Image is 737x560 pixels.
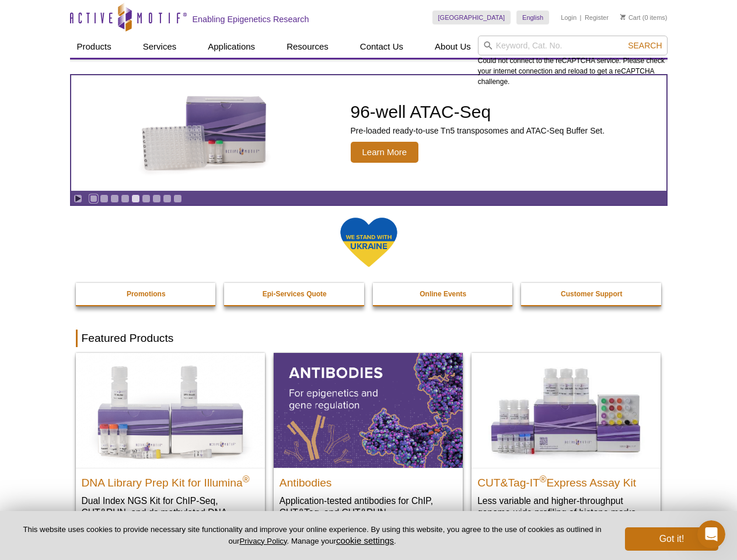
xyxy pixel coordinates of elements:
[76,330,662,347] h2: Featured Products
[110,194,119,203] a: Go to slide 3
[625,527,718,551] button: Got it!
[585,13,609,22] a: Register
[74,194,82,203] a: Toggle autoplay
[82,495,259,530] p: Dual Index NGS Kit for ChIP-Seq, CUT&RUN, and ds methylated DNA assays.
[100,194,109,203] a: Go to slide 2
[193,14,309,24] h2: Enabling Epigenetics Research
[336,535,394,545] button: cookie settings
[201,36,262,58] a: Applications
[628,41,662,50] span: Search
[152,194,161,203] a: Go to slide 7
[620,14,626,20] img: Your Cart
[82,471,259,489] h2: DNA Library Prep Kit for Illumina
[477,495,655,519] p: Less variable and higher-throughput genome-wide profiling of histone marks​.
[373,283,514,305] a: Online Events
[76,353,265,467] img: DNA Library Prep Kit for Illumina
[428,36,478,58] a: About Us
[142,194,151,203] a: Go to slide 6
[70,36,118,58] a: Products
[274,353,463,530] a: All Antibodies Antibodies Application-tested antibodies for ChIP, CUT&Tag, and CUT&RUN.
[580,10,582,24] li: |
[620,10,668,24] li: (0 items)
[263,290,327,298] strong: Epi-Services Quote
[131,194,140,203] a: Go to slide 5
[478,36,668,55] input: Keyword, Cat. No.
[243,474,250,484] sup: ®
[620,13,641,22] a: Cart
[132,89,278,177] img: Active Motif Kit photo
[71,75,666,191] a: Active Motif Kit photo 96-well ATAC-Seq Pre-loaded ready-to-use Tn5 transposomes and ATAC-Seq Buf...
[561,13,577,22] a: Login
[478,36,668,87] div: Could not connect to the reCAPTCHA service. Please check your internet connection and reload to g...
[136,36,184,58] a: Services
[540,474,547,484] sup: ®
[697,520,725,548] iframe: Intercom live chat
[351,125,605,136] p: Pre-loaded ready-to-use Tn5 transposomes and ATAC-Seq Buffer Set.
[351,103,605,121] h2: 96-well ATAC-Seq
[76,353,265,541] a: DNA Library Prep Kit for Illumina DNA Library Prep Kit for Illumina® Dual Index NGS Kit for ChIP-...
[521,283,662,305] a: Customer Support
[516,10,549,24] a: English
[477,471,655,489] h2: CUT&Tag-IT Express Assay Kit
[239,537,287,545] a: Privacy Policy
[19,524,606,547] p: This website uses cookies to provide necessary site functionality and improve your online experie...
[280,36,336,58] a: Resources
[280,471,457,489] h2: Antibodies
[127,290,166,298] strong: Promotions
[163,194,172,203] a: Go to slide 8
[71,75,666,191] article: 96-well ATAC-Seq
[224,283,365,305] a: Epi-Services Quote
[89,194,98,203] a: Go to slide 1
[121,194,130,203] a: Go to slide 4
[280,495,457,519] p: Application-tested antibodies for ChIP, CUT&Tag, and CUT&RUN.
[471,353,661,467] img: CUT&Tag-IT® Express Assay Kit
[173,194,182,203] a: Go to slide 9
[624,40,665,51] button: Search
[420,290,466,298] strong: Online Events
[432,10,511,24] a: [GEOGRAPHIC_DATA]
[340,216,398,268] img: We Stand With Ukraine
[561,290,622,298] strong: Customer Support
[471,353,661,530] a: CUT&Tag-IT® Express Assay Kit CUT&Tag-IT®Express Assay Kit Less variable and higher-throughput ge...
[274,353,463,467] img: All Antibodies
[353,36,410,58] a: Contact Us
[351,142,419,163] span: Learn More
[76,283,217,305] a: Promotions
